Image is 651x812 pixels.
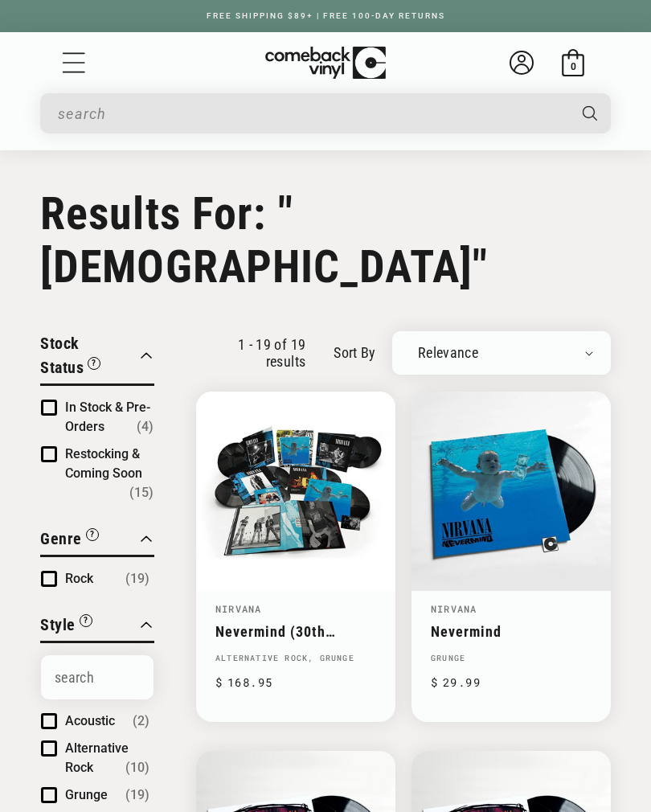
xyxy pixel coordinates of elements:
[40,527,99,555] button: Filter by Genre
[190,11,461,20] a: FREE SHIPPING $89+ | FREE 100-DAY RETURNS
[40,613,92,641] button: Filter by Style
[65,446,142,481] span: Restocking & Coming Soon
[40,334,84,377] span: Stock Status
[40,615,76,634] span: Style
[65,787,108,802] span: Grunge
[431,602,477,615] a: Nirvana
[133,712,149,731] span: Number of products: (2)
[568,93,612,133] button: Search
[65,571,93,586] span: Rock
[40,187,611,293] h1: Results For: "[DEMOGRAPHIC_DATA]"
[431,623,592,640] a: Nevermind
[215,623,376,640] a: Nevermind (30th Anniversary Edition)
[65,713,115,728] span: Acoustic
[125,758,149,777] span: Number of products: (10)
[40,93,611,133] div: Search
[41,655,154,699] input: Search Options
[129,483,154,502] span: Number of products: (15)
[125,569,149,588] span: Number of products: (19)
[265,47,386,80] img: ComebackVinyl.com
[60,49,88,76] summary: Menu
[334,342,376,363] label: sort by
[40,529,82,548] span: Genre
[65,740,129,775] span: Alternative Rock
[196,336,305,370] p: 1 - 19 of 19 results
[137,417,154,437] span: Number of products: (4)
[58,97,567,130] input: search
[571,60,576,72] span: 0
[40,331,139,383] button: Filter by Stock Status
[65,400,150,434] span: In Stock & Pre-Orders
[215,602,261,615] a: Nirvana
[125,785,149,805] span: Number of products: (19)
